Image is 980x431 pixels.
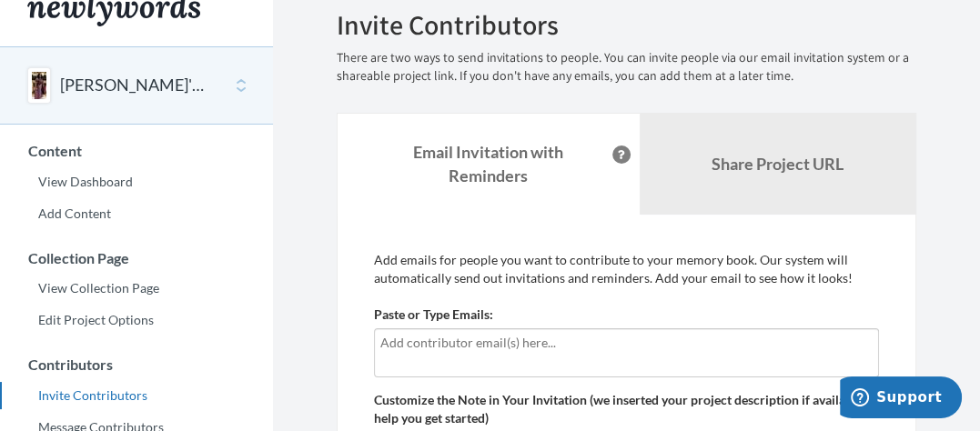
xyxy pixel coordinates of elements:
[337,10,916,40] h2: Invite Contributors
[840,376,962,422] iframe: Opens a widget where you can chat to one of our agents
[374,391,879,427] label: Customize the Note in Your Invitation (we inserted your project description if available to help ...
[1,356,273,373] h3: Contributors
[337,49,916,85] p: There are two ways to send invitations to people. You can invite people via our email invitation ...
[374,306,493,324] label: Paste or Type Emails:
[60,74,207,97] button: [PERSON_NAME]'s 60th Birthday
[413,142,563,185] strong: Email Invitation with Reminders
[1,143,273,159] h3: Content
[712,154,844,174] b: Share Project URL
[1,250,273,266] h3: Collection Page
[374,251,879,287] p: Add emails for people you want to contribute to your memory book. Our system will automatically s...
[380,333,873,353] input: Add contributor email(s) here...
